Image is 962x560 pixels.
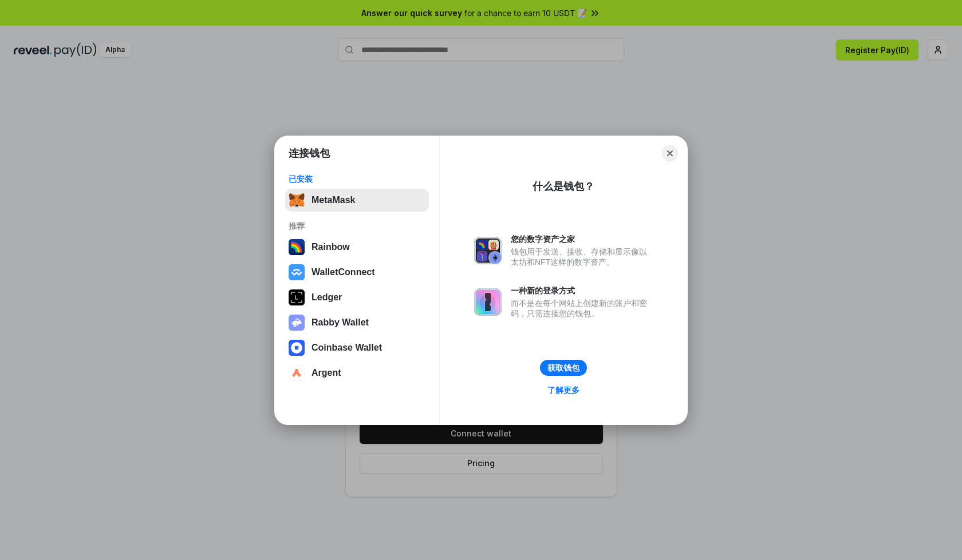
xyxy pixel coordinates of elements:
[285,261,429,284] button: WalletConnect
[312,242,350,252] div: Rainbow
[312,292,342,303] div: Ledger
[285,336,429,359] button: Coinbase Wallet
[312,267,375,277] div: WalletConnect
[289,264,305,280] img: svg+xml,%3Csvg%20width%3D%2228%22%20height%3D%2228%22%20viewBox%3D%220%200%2028%2028%22%20fill%3D...
[547,363,579,373] div: 获取钱包
[289,221,425,231] div: 推荐
[312,195,355,205] div: MetaMask
[285,311,429,334] button: Rabby Wallet
[541,383,586,398] a: 了解更多
[285,236,429,259] button: Rainbow
[289,340,305,356] img: svg+xml,%3Csvg%20width%3D%2228%22%20height%3D%2228%22%20viewBox%3D%220%200%2028%2028%22%20fill%3D...
[540,360,587,376] button: 获取钱包
[474,237,502,264] img: svg+xml,%3Csvg%20xmlns%3D%22http%3A%2F%2Fwww.w3.org%2F2000%2Fsvg%22%20fill%3D%22none%22%20viewBox...
[533,180,594,193] div: 什么是钱包？
[289,239,305,255] img: svg+xml,%3Csvg%20width%3D%22120%22%20height%3D%22120%22%20viewBox%3D%220%200%20120%20120%22%20fil...
[662,145,678,161] button: Close
[474,288,502,316] img: svg+xml,%3Csvg%20xmlns%3D%22http%3A%2F%2Fwww.w3.org%2F2000%2Fsvg%22%20fill%3D%22none%22%20viewBox...
[312,317,369,328] div: Rabby Wallet
[511,285,653,296] div: 一种新的登录方式
[285,362,429,384] button: Argent
[289,289,305,305] img: svg+xml,%3Csvg%20xmlns%3D%22http%3A%2F%2Fwww.w3.org%2F2000%2Fsvg%22%20width%3D%2228%22%20height%3...
[285,189,429,212] button: MetaMask
[289,174,425,184] div: 已安装
[511,247,653,267] div: 钱包用于发送、接收、存储和显示像以太坊和NFT这样的数字资产。
[289,315,305,331] img: svg+xml,%3Csvg%20xmlns%3D%22http%3A%2F%2Fwww.w3.org%2F2000%2Fsvg%22%20fill%3D%22none%22%20viewBox...
[312,343,382,353] div: Coinbase Wallet
[289,365,305,381] img: svg+xml,%3Csvg%20width%3D%2228%22%20height%3D%2228%22%20viewBox%3D%220%200%2028%2028%22%20fill%3D...
[289,146,330,160] h1: 连接钱包
[547,385,579,395] div: 了解更多
[511,298,653,319] div: 而不是在每个网站上创建新的账户和密码，只需连接您的钱包。
[289,192,305,208] img: svg+xml,%3Csvg%20fill%3D%22none%22%20height%3D%2233%22%20viewBox%3D%220%200%2035%2033%22%20width%...
[511,234,653,244] div: 您的数字资产之家
[285,286,429,309] button: Ledger
[312,368,341,378] div: Argent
